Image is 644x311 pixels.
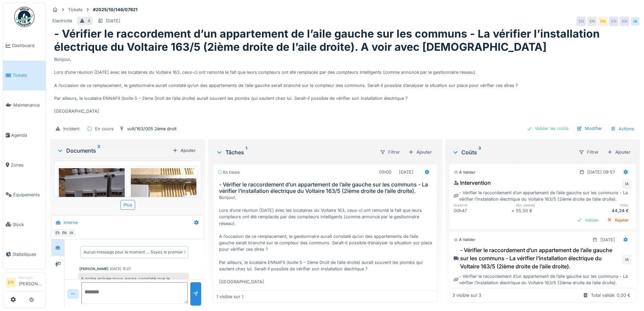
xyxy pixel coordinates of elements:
div: Tâches [216,148,374,156]
div: IA [67,228,76,238]
div: Actions [607,124,637,134]
span: Maintenance [13,102,43,108]
a: Agenda [3,120,46,150]
div: Electricité [52,18,72,24]
div: Incident [63,126,79,132]
div: EN [53,228,63,238]
h6: total [574,287,631,291]
a: Statistiques [3,239,46,269]
h3: - Vérifier le raccordement d’un appartement de l’aile gauche sur les communs - La vérifier l’inst... [219,181,434,194]
h6: prix unitaire [516,287,574,291]
div: Valider [574,216,601,225]
a: Maintenance [3,90,46,120]
div: IA [622,179,631,189]
img: e90mozyxcuwttbme9wk98avf3tkw [131,168,197,256]
sup: 1 [245,148,247,156]
span: Tickets [13,72,43,79]
div: 00h47 [454,207,511,214]
div: En cours [95,126,114,132]
div: À valider [454,237,475,243]
h6: quantité [454,287,511,291]
div: EN [587,17,597,26]
div: Total validé: 0,00 € [591,292,630,299]
div: [DATE] 15:27 [110,266,131,271]
div: Filtrer [576,147,602,157]
div: × [511,207,516,214]
div: 3 visible sur 3 [452,292,481,299]
li: [PERSON_NAME] [19,275,43,290]
li: EN [6,277,16,288]
div: [DATE] [600,237,615,243]
div: - Vérifier le raccordement d’un appartement de l’aile gauche sur les communs - La vérifier l’inst... [454,273,631,286]
div: [DATE] [399,169,413,175]
div: [DATE] 09:57 [587,169,615,175]
div: IA [630,17,640,26]
div: Rejeter [604,216,631,225]
div: Modifier [574,124,605,133]
div: PA [60,228,69,238]
div: 55,50 € [516,207,574,214]
div: Documents [57,147,170,155]
div: [PERSON_NAME] [79,266,109,271]
div: En cours [218,170,240,175]
div: 4 [88,18,90,24]
h6: quantité [454,203,511,207]
a: Dashboard [3,31,46,61]
div: EN [609,17,618,26]
img: gk6gt4v8hwt2e2165fqvipkwh6jd [59,168,125,218]
div: Bonjour, Lors d’une réunion [DATE] avec les locataires du Voltaire 163, ceux-ci ont remonté le fa... [54,53,636,121]
div: Plus [120,200,135,210]
span: Statistiques [13,251,43,258]
sup: 3 [97,147,100,155]
div: volt/163/005 2ème droit [127,126,176,132]
div: Filtrer [377,147,403,157]
div: Coûts [452,148,573,156]
a: Équipements [3,180,46,209]
div: 44,24 € [574,207,631,214]
div: EN [598,17,607,26]
img: Badge_color-CXgf-gQk.svg [14,7,34,27]
span: Équipements [13,192,43,198]
div: Manager [19,275,43,280]
h6: prix unitaire [516,203,574,207]
div: Bonjour, Lors d’une réunion [DATE] avec les locataires du Voltaire 163, ceux-ci ont remonté le fa... [219,194,434,298]
div: [DATE] [106,18,120,24]
div: Valider les coûts [524,124,571,133]
a: Tickets [3,61,46,90]
span: Stock [13,221,43,228]
span: Zones [11,162,43,168]
div: Ajouter [406,148,434,157]
a: EN Manager[PERSON_NAME] [6,275,43,291]
div: IA [622,255,631,264]
span: Dashboard [12,42,43,49]
div: EN [576,17,586,26]
div: 1 visible sur 1 [216,293,243,300]
div: 01h00 [379,169,391,175]
div: Ajouter [170,146,198,155]
h1: - Vérifier le raccordement d’un appartement de l’aile gauche sur les communs - La vérifier l’inst... [54,27,636,53]
span: Agenda [11,132,43,138]
div: - Vérifier le raccordement d’un appartement de l’aile gauche sur les communs - La vérifier l’inst... [454,246,621,270]
a: Stock [3,209,46,239]
strong: #2025/10/146/07821 [90,6,140,13]
div: - Vérifier le raccordement d’un appartement de l’aile gauche sur les communs - La vérifier l’inst... [454,190,631,202]
div: Interne [64,219,78,226]
div: Intervention [454,179,491,187]
a: Zones [3,150,46,180]
div: Ajouter [604,148,633,157]
h6: total [574,203,631,207]
div: Tickets [68,6,82,13]
div: Aucun message pour le moment … Soyez le premier ! [84,249,185,255]
div: À valider [454,170,475,175]
div: EN [620,17,629,26]
sup: 3 [478,148,481,156]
